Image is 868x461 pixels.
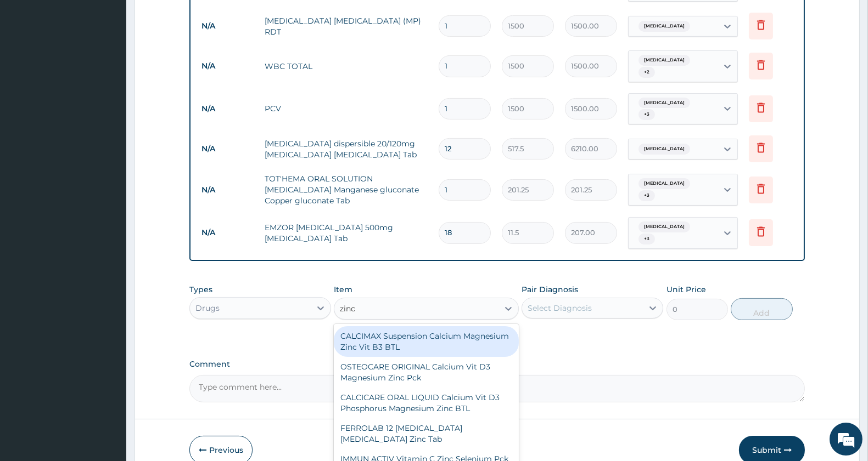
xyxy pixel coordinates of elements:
[259,168,433,212] td: TOT'HEMA ORAL SOLUTION [MEDICAL_DATA] Manganese gluconate Copper gluconate Tab
[196,16,259,36] td: N/A
[528,303,592,314] div: Select Diagnosis
[334,284,352,295] label: Item
[189,285,212,294] label: Types
[522,284,578,295] label: Pair Diagnosis
[639,67,655,78] span: + 2
[196,99,259,119] td: N/A
[731,298,792,320] button: Add
[639,98,690,109] span: [MEDICAL_DATA]
[334,357,518,388] div: OSTEOCARE ORIGINAL Calcium Vit D3 Magnesium Zinc Pck
[259,217,433,249] td: EMZOR [MEDICAL_DATA] 500mg [MEDICAL_DATA] Tab
[259,55,433,77] td: WBC TOTAL
[64,138,152,249] span: We're online!
[196,139,259,159] td: N/A
[196,180,259,200] td: N/A
[195,303,220,314] div: Drugs
[334,388,518,418] div: CALCICARE ORAL LIQUID Calcium Vit D3 Phosphorus Magnesium Zinc BTL
[20,55,44,82] img: d_794563401_company_1708531726252_794563401
[639,221,690,232] span: [MEDICAL_DATA]
[639,178,690,189] span: [MEDICAL_DATA]
[639,109,655,120] span: + 3
[639,234,655,244] span: + 3
[259,98,433,119] td: PCV
[334,326,518,357] div: CALCIMAX Suspension Calcium Magnesium Zinc Vit B3 BTL
[639,21,690,32] span: [MEDICAL_DATA]
[5,299,209,338] textarea: Type your message and hit 'Enter'
[639,55,690,66] span: [MEDICAL_DATA]
[196,223,259,243] td: N/A
[639,144,690,155] span: [MEDICAL_DATA]
[667,284,706,295] label: Unit Price
[189,360,805,369] label: Comment
[259,133,433,166] td: [MEDICAL_DATA] dispersible 20/120mg [MEDICAL_DATA] [MEDICAL_DATA] Tab
[639,190,655,201] span: + 3
[196,56,259,76] td: N/A
[259,10,433,43] td: [MEDICAL_DATA] [MEDICAL_DATA] (MP) RDT
[57,61,184,76] div: Chat with us now
[334,418,518,449] div: FERROLAB 12 [MEDICAL_DATA] [MEDICAL_DATA] Zinc Tab
[180,5,206,32] div: Minimize live chat window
